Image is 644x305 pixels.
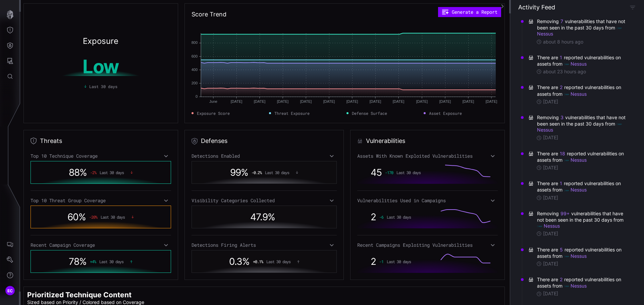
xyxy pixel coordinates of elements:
span: There are reported vulnerabilities on assets from [537,84,629,97]
time: about 8 hours ago [543,39,583,45]
span: There are reported vulnerabilities on assets from [537,54,629,67]
span: Removing vulnerabilities that have not been seen in the past 30 days from [537,114,629,133]
text: 200 [192,81,198,85]
button: 7 [560,18,563,25]
div: Vulnerabilities Used in Campaigns [357,198,498,204]
div: Recent Campaigns Exploiting Vulnerabilities [357,242,498,248]
button: 2 [559,84,563,91]
a: Nessus [537,25,623,36]
div: Recent Campaign Coverage [31,242,171,248]
img: Nessus Pro [564,92,569,97]
img: Nessus Pro [537,224,542,229]
span: Last 30 days [99,259,123,264]
span: Last 30 days [101,215,125,219]
div: Assets With Known Exploited Vulnerabilities [357,153,498,159]
text: [DATE] [300,99,312,103]
time: about 23 hours ago [543,69,586,75]
span: 0.3 % [229,256,250,267]
span: There are reported vulnerabilities on assets from [537,180,629,193]
span: Last 30 days [387,259,411,264]
text: [DATE] [416,99,428,103]
a: Nessus [564,91,587,97]
a: Nessus [537,223,560,229]
span: Last 30 days [89,83,117,89]
button: 2 [559,276,563,283]
span: Removing vulnerabilities that have not been seen in the past 30 days from [537,18,629,37]
h2: Defenses [201,137,227,145]
button: 5 [559,246,563,253]
span: 47.9 % [250,211,275,223]
a: Nessus [564,187,587,193]
time: [DATE] [543,135,558,141]
span: 2 [371,211,376,223]
img: Nessus Pro [616,122,622,127]
span: 60 % [67,211,86,223]
div: Detections Enabled [192,153,337,159]
text: 0 [196,94,198,98]
text: [DATE] [463,99,474,103]
span: EC [7,287,13,294]
h2: Threats [40,137,62,145]
span: 2 [371,256,376,267]
span: 88 % [69,167,87,178]
button: Generate a Report [438,7,501,17]
button: 18 [559,150,566,157]
div: Top 10 Threat Group Coverage [31,198,171,204]
span: -2 % [90,170,96,175]
text: [DATE] [486,99,497,103]
span: Defense Surface [352,110,387,116]
span: Exposure Score [197,110,230,116]
span: Last 30 days [387,215,411,219]
button: EC [0,283,20,298]
h1: Low [38,57,164,76]
button: 3 [560,114,564,121]
a: Nessus [564,157,587,163]
span: -20 % [89,215,97,219]
button: 1 [559,54,562,61]
text: [DATE] [277,99,289,103]
img: Nessus Pro [564,62,569,67]
img: Nessus Pro [564,158,569,163]
span: + 0.1 % [253,259,263,264]
text: [DATE] [346,99,358,103]
a: Nessus [537,121,623,133]
a: Nessus [564,283,587,289]
a: Nessus [564,61,587,67]
text: 800 [192,41,198,45]
span: There are reported vulnerabilities on assets from [537,246,629,259]
time: [DATE] [543,231,558,237]
text: [DATE] [370,99,381,103]
h2: Prioritized Technique Content [27,290,501,299]
h2: Score Trend [192,10,226,18]
span: 99 % [230,167,248,178]
span: -0.2 % [252,170,262,175]
span: There are reported vulnerabilities on assets from [537,276,629,289]
span: -170 [385,170,393,175]
time: [DATE] [543,261,558,267]
span: Removing vulnerabilities that have not been seen in the past 30 days from [537,210,629,229]
span: Last 30 days [396,170,421,175]
img: Nessus Pro [564,254,569,259]
span: + 4 % [90,259,96,264]
span: -1 [379,259,383,264]
text: 400 [192,68,198,72]
text: [DATE] [439,99,451,103]
span: Threat Exposure [274,110,310,116]
img: Nessus Pro [564,284,569,289]
span: 45 [371,167,382,178]
span: -6 [379,215,383,219]
a: Nessus [564,253,587,259]
time: [DATE] [543,291,558,297]
time: [DATE] [543,99,558,105]
button: 1 [559,180,562,187]
span: 78 % [69,256,87,267]
text: [DATE] [254,99,266,103]
text: [DATE] [231,99,243,103]
img: Nessus Pro [564,188,569,193]
div: Top 10 Technique Coverage [31,153,171,159]
text: 600 [192,54,198,58]
text: [DATE] [323,99,335,103]
text: [DATE] [393,99,405,103]
text: June [209,99,217,103]
time: [DATE] [543,165,558,171]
